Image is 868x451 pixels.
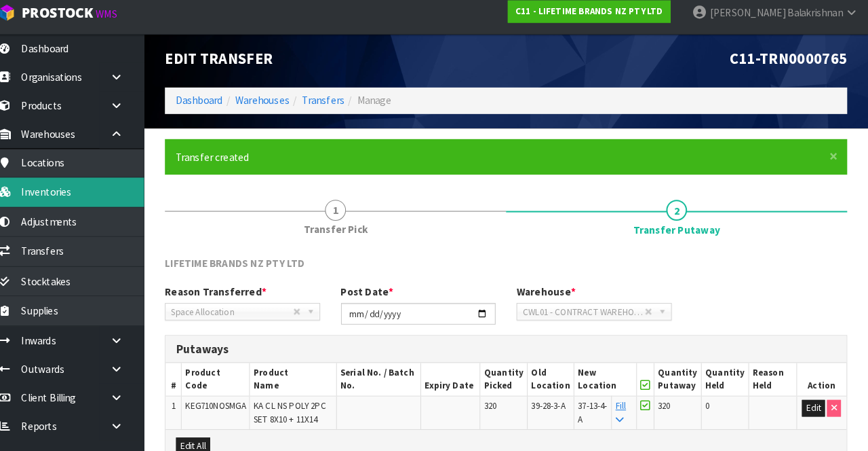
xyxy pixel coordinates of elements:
th: # [184,361,199,393]
th: Action [798,361,847,393]
strong: C11 - LIFETIME BRANDS NZ PTY LTD [524,13,668,24]
button: Edit All [194,434,227,450]
span: 1 [339,202,359,223]
span: KA CL NS POLY 2PC SET 8X10 + 11X14 [269,397,340,421]
span: 320 [663,397,675,409]
span: × [830,150,838,169]
span: 39-28-3-A [540,397,573,409]
a: Transfers [317,99,358,112]
th: Expiry Date [433,361,490,393]
th: New Location [582,361,643,393]
span: Transfer Pick [318,224,380,238]
th: Quantity Held [706,361,752,393]
label: Post Date [355,285,406,299]
h3: Putaways [194,342,837,355]
a: Dashboard [193,99,239,112]
button: Edit [804,397,826,414]
span: LIFETIME BRANDS NZ PTY LTD [183,257,319,270]
span: Transfer Putaway [639,225,724,239]
th: Product Name [266,361,351,393]
th: Product Code [199,361,266,393]
span: Space Allocation [189,304,308,320]
span: 0 [709,397,713,409]
span: 1 [189,397,193,409]
span: Edit Transfer [183,55,288,74]
span: Manage [370,99,403,112]
a: Warehouses [252,99,304,112]
span: 320 [494,397,506,409]
th: Serial No. / Batch No. [351,361,433,393]
a: C11 - LIFETIME BRANDS NZ PTY LTD [517,8,675,30]
label: Warehouse [526,285,583,299]
small: WMS [115,15,136,28]
th: Reason Held [752,361,799,393]
img: cube-alt.png [20,12,37,29]
span: CWL01 - CONTRACT WAREHOUSING [GEOGRAPHIC_DATA] [532,304,650,320]
th: Old Location [536,361,582,393]
a: Fill [622,397,632,421]
span: ProStock [43,12,113,29]
span: [PERSON_NAME] [713,14,787,26]
th: Quantity Putaway [660,361,706,393]
span: KEG710NOSMGA [203,397,262,409]
span: 37-13-4-A [585,397,614,421]
th: Quantity Picked [490,361,536,393]
span: Transfer created [193,154,265,167]
span: C11-TRN0000765 [733,55,848,74]
input: Post Date [355,303,506,324]
span: Balakrishnan [789,14,843,26]
span: 2 [671,202,692,223]
label: Reason Transferred [183,285,282,299]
